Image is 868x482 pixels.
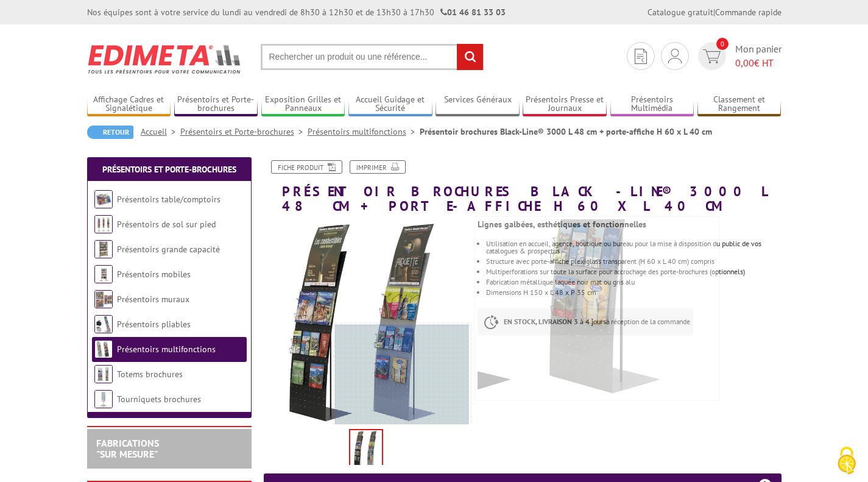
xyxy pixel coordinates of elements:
img: Présentoirs table/comptoirs [94,190,113,208]
img: Présentoirs grande capacité [94,240,113,258]
a: Présentoirs multifonctions [308,126,420,137]
img: Présentoirs de sol sur pied [94,215,113,233]
a: Services Généraux [436,94,520,115]
span: € HT [735,56,782,70]
h1: Présentoir brochures Black-Line® 3000 L 48 cm + porte-affiche H 60 x L 40 cm [255,160,791,213]
a: Accueil Guidage et Sécurité [348,94,432,115]
a: Imprimer [350,160,406,174]
div: Nos équipes sont à votre service du lundi au vendredi de 8h30 à 12h30 et de 13h30 à 17h30 [87,6,506,18]
input: rechercher [457,44,483,70]
img: Edimeta [87,37,242,82]
span: 0,00 [735,57,754,69]
a: Affichage Cadres et Signalétique [87,94,171,115]
a: Totems brochures [117,369,183,380]
a: Classement et Rangement [697,94,782,115]
img: devis rapide [668,49,682,63]
img: Présentoirs pliables [94,315,113,333]
img: Présentoirs multifonctions [94,340,113,358]
a: Accueil [141,126,180,137]
a: Présentoirs Presse et Journaux [523,94,607,115]
img: devis rapide [635,49,647,64]
a: FABRICATIONS"Sur Mesure" [96,437,159,460]
a: Commande rapide [715,7,782,18]
img: Cookies (fenêtre modale) [831,445,862,476]
a: Présentoirs table/comptoirs [117,194,221,205]
img: Présentoirs muraux [94,290,113,308]
a: Tourniquets brochures [117,394,201,405]
a: Présentoirs pliables [117,319,191,330]
a: Présentoirs multifonctions [117,344,216,355]
span: Mon panier [735,42,782,70]
img: presentoirs_multifonctions_3011.jpg [350,430,382,468]
a: Présentoirs et Porte-brochures [102,164,236,175]
button: Cookies (fenêtre modale) [825,441,868,482]
img: Présentoirs mobiles [94,265,113,283]
img: devis rapide [703,49,721,63]
img: Totems brochures [94,365,113,383]
a: Présentoirs mobiles [117,269,191,280]
a: Retour [87,126,133,139]
a: Fiche produit [271,160,342,174]
input: Rechercher un produit ou une référence... [261,44,484,70]
div: | [647,6,782,18]
a: Présentoirs et Porte-brochures [174,94,258,115]
a: Présentoirs muraux [117,294,189,305]
a: devis rapide 0 Mon panier 0,00€ HT [695,42,782,70]
a: Catalogue gratuit [647,7,713,18]
a: Présentoirs et Porte-brochures [180,126,308,137]
a: Présentoirs Multimédia [610,94,694,115]
a: Présentoirs grande capacité [117,244,220,255]
li: Présentoir brochures Black-Line® 3000 L 48 cm + porte-affiche H 60 x L 40 cm [420,126,712,138]
a: Exposition Grilles et Panneaux [261,94,345,115]
a: Présentoirs de sol sur pied [117,219,216,230]
strong: 01 46 81 33 03 [440,7,506,18]
span: 0 [716,38,729,50]
img: Tourniquets brochures [94,390,113,408]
